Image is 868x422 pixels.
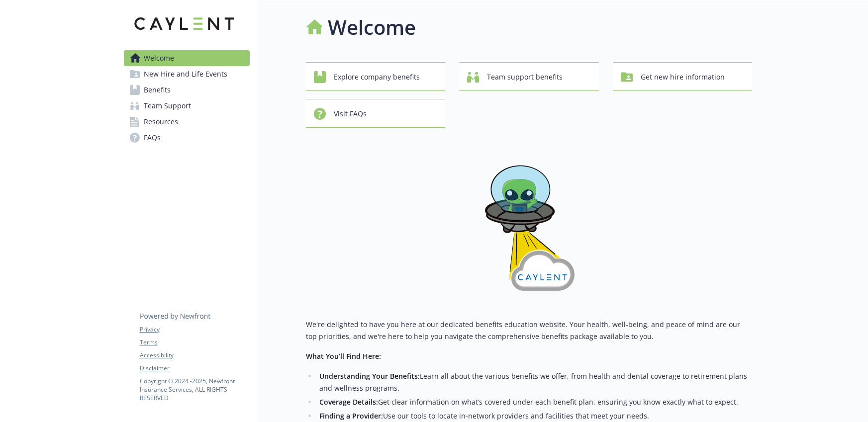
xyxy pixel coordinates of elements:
[334,104,367,123] span: Visit FAQs
[144,82,171,98] span: Benefits
[140,364,249,373] a: Disclaimer
[613,62,753,91] button: Get new hire information
[144,130,161,146] span: FAQs
[319,411,383,421] strong: Finding a Provider:
[124,98,250,114] a: Team Support
[319,397,378,407] strong: Coverage Details:
[124,82,250,98] a: Benefits
[306,319,753,342] p: We're delighted to have you here at our dedicated benefits education website. Your health, well-b...
[459,62,599,91] button: Team support benefits
[140,351,249,360] a: Accessibility
[319,371,420,381] strong: Understanding Your Benefits:
[124,66,250,82] a: New Hire and Life Events
[140,377,249,402] p: Copyright © 2024 - 2025 , Newfront Insurance Services, ALL RIGHTS RESERVED
[124,114,250,130] a: Resources
[144,114,178,130] span: Resources
[487,68,563,86] span: Team support benefits
[144,50,174,66] span: Welcome
[306,351,381,361] strong: What You’ll Find Here:
[140,338,249,347] a: Terms
[144,98,191,114] span: Team Support
[306,99,446,128] button: Visit FAQs
[124,130,250,146] a: FAQs
[317,396,753,408] li: Get clear information on what’s covered under each benefit plan, ensuring you know exactly what t...
[124,50,250,66] a: Welcome
[334,68,420,86] span: Explore company benefits
[306,62,446,91] button: Explore company benefits
[641,68,725,86] span: Get new hire information
[317,410,753,422] li: Use our tools to locate in-network providers and facilities that meet your needs.
[317,370,753,394] li: Learn all about the various benefits we offer, from health and dental coverage to retirement plan...
[144,66,227,82] span: New Hire and Life Events
[140,325,249,334] a: Privacy
[328,12,416,42] h1: Welcome
[470,144,589,303] img: overview page banner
